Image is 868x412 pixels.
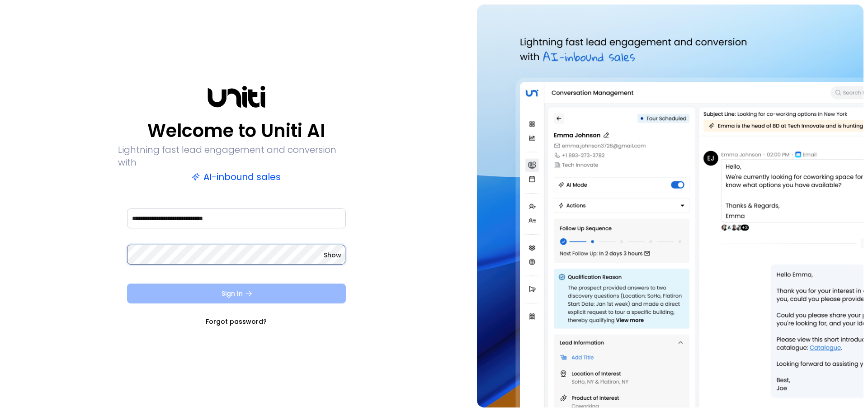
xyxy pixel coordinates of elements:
[127,284,346,303] button: Sign In
[324,251,341,260] button: Show
[477,5,863,407] img: auth-hero.png
[192,170,281,183] p: AI-inbound sales
[206,317,267,326] a: Forgot password?
[147,120,325,142] p: Welcome to Uniti AI
[118,143,355,169] p: Lightning fast lead engagement and conversion with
